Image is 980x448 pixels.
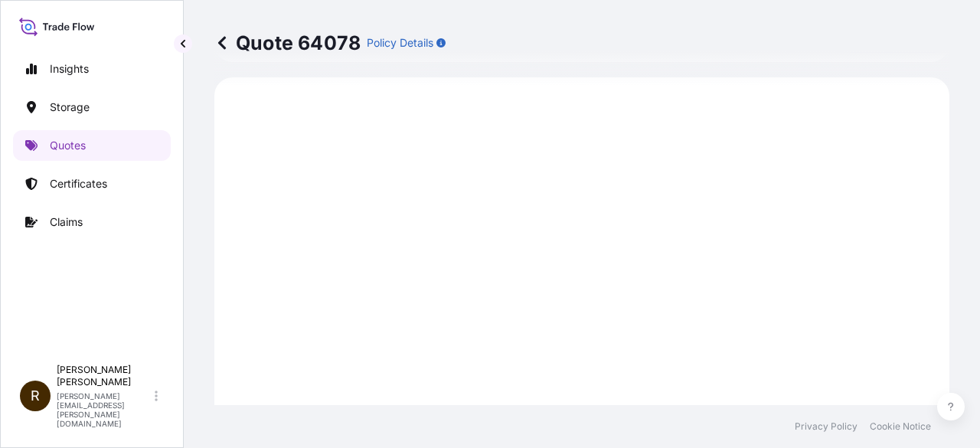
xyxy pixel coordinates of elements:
[870,420,931,433] a: Cookie Notice
[57,364,152,388] p: [PERSON_NAME] [PERSON_NAME]
[13,130,171,161] a: Quotes
[13,54,171,84] a: Insights
[50,61,89,77] p: Insights
[13,207,171,237] a: Claims
[50,176,107,191] p: Certificates
[795,420,857,433] a: Privacy Policy
[13,92,171,123] a: Storage
[13,168,171,199] a: Certificates
[214,31,361,55] p: Quote 64078
[50,100,90,115] p: Storage
[50,214,83,230] p: Claims
[57,391,152,428] p: [PERSON_NAME][EMAIL_ADDRESS][PERSON_NAME][DOMAIN_NAME]
[50,138,86,153] p: Quotes
[367,35,433,51] p: Policy Details
[31,388,40,404] span: R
